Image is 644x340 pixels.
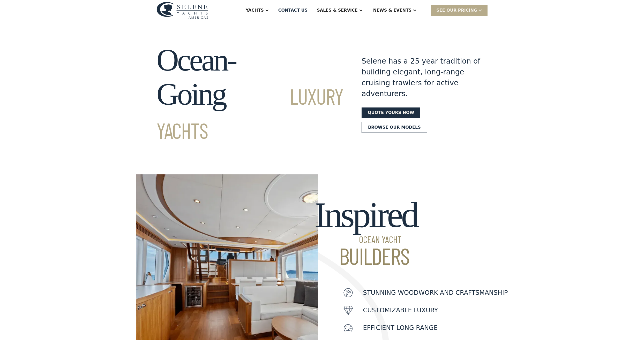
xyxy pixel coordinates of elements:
[362,122,427,133] a: Browse our models
[363,288,508,297] p: Stunning woodwork and craftsmanship
[278,7,308,13] div: Contact US
[156,43,343,145] h1: Ocean-Going
[314,235,417,244] span: Ocean Yacht
[363,306,438,315] p: customizable luxury
[246,7,264,13] div: Yachts
[431,5,488,16] div: SEE Our Pricing
[156,83,343,143] span: Luxury Yachts
[362,56,481,99] div: Selene has a 25 year tradition of building elegant, long-range cruising trawlers for active adven...
[436,7,477,13] div: SEE Our Pricing
[314,195,417,267] h2: Inspired
[314,244,417,267] span: Builders
[363,323,438,333] p: Efficient Long Range
[373,7,412,13] div: News & EVENTS
[156,2,208,19] img: logo
[317,7,357,13] div: Sales & Service
[362,107,420,118] a: Quote yours now
[343,306,353,315] img: icon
